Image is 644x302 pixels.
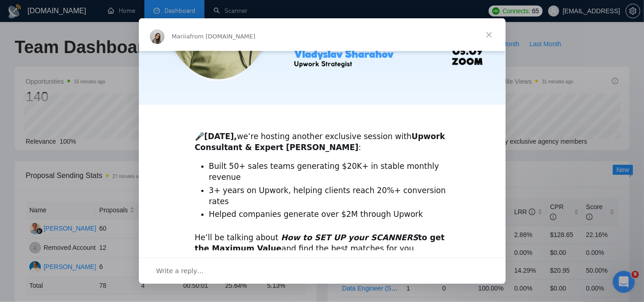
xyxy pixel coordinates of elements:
[150,29,165,44] img: Profile image for Mariia
[204,132,237,141] b: [DATE],
[156,265,204,277] span: Write a reply…
[190,33,255,40] span: from [DOMAIN_NAME]
[195,233,445,253] b: to get the Maximum Value
[172,33,190,40] span: Mariia
[209,161,450,183] li: Built 50+ sales teams generating $20K+ in stable monthly revenue
[209,185,450,207] li: 3+ years on Upwork, helping clients reach 20%+ conversion rates
[281,233,418,242] i: How to SET UP your SCANNERS
[209,209,450,220] li: Helped companies generate over $2M through Upwork
[195,132,445,152] b: Upwork Consultant & Expert [PERSON_NAME]
[195,232,450,254] div: He’ll be talking about and find the best matches for you.
[473,18,506,51] span: Close
[195,120,450,153] div: 🎤 we’re hosting another exclusive session with :
[139,258,506,284] div: Open conversation and reply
